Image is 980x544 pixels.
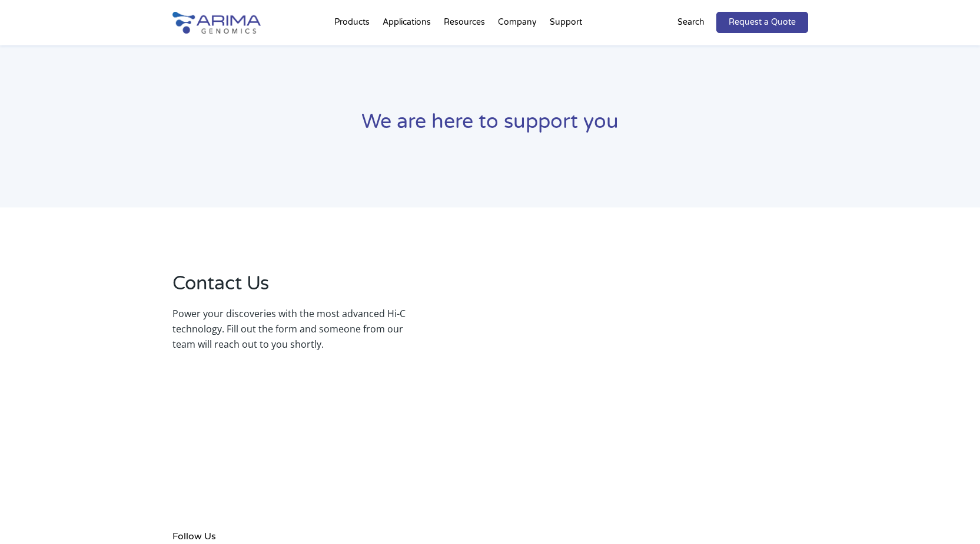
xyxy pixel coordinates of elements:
[172,12,261,34] img: Arima-Genomics-logo
[716,12,808,33] a: Request a Quote
[172,271,406,306] h2: Contact Us
[172,108,808,144] h1: We are here to support you
[677,15,705,30] p: Search
[172,306,406,352] p: Power your discoveries with the most advanced Hi-C technology. Fill out the form and someone from...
